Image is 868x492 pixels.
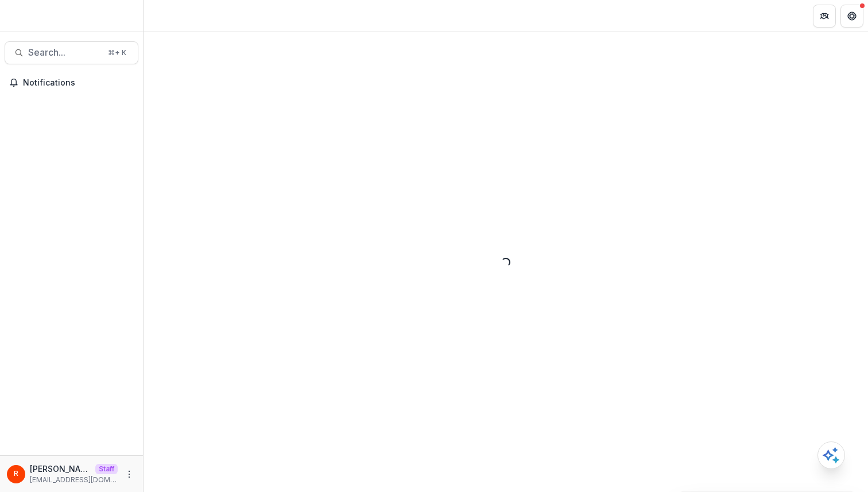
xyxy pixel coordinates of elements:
[30,463,91,475] p: [PERSON_NAME]
[122,467,136,481] button: More
[23,78,134,88] span: Notifications
[14,470,18,478] div: Raj
[106,47,129,59] div: ⌘ + K
[28,47,101,58] span: Search...
[30,475,118,485] p: [EMAIL_ADDRESS][DOMAIN_NAME]
[5,41,138,64] button: Search...
[840,5,863,28] button: Get Help
[813,5,836,28] button: Partners
[5,73,138,92] button: Notifications
[95,464,118,474] p: Staff
[817,441,845,469] button: Open AI Assistant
